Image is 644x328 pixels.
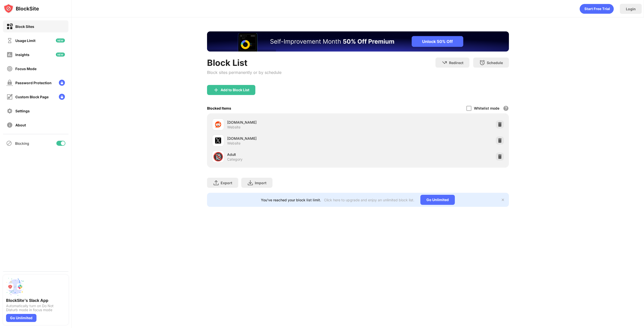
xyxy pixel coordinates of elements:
[15,81,52,85] div: Password Protection
[15,141,29,146] div: Blocking
[7,94,13,100] img: customize-block-page-off.svg
[15,38,35,43] div: Usage Limit
[207,106,231,110] div: Blocked Items
[59,94,65,100] img: lock-menu.svg
[255,181,266,185] div: Import
[227,125,240,129] div: Website
[626,7,636,11] div: Login
[221,181,232,185] div: Export
[261,198,321,202] div: You’ve reached your block list limit.
[15,95,49,99] div: Custom Block Page
[6,304,65,312] div: Automatically turn on Do Not Disturb mode in focus mode
[215,137,221,144] img: favicons
[59,80,65,86] img: lock-menu.svg
[15,123,26,127] div: About
[487,61,503,65] div: Schedule
[15,67,36,71] div: Focus Mode
[449,61,463,65] div: Redirect
[474,106,499,110] div: Whitelist mode
[6,314,36,322] div: Go Unlimited
[324,198,414,202] div: Click here to upgrade and enjoy an unlimited block list.
[420,195,455,205] div: Go Unlimited
[7,108,13,114] img: settings-off.svg
[215,121,221,127] img: favicons
[207,31,509,52] iframe: Banner
[227,136,358,141] div: [DOMAIN_NAME]
[221,88,249,92] div: Add to Block List
[7,52,13,58] img: insights-off.svg
[6,140,12,146] img: blocking-icon.svg
[15,53,29,57] div: Insights
[7,23,13,30] img: block-on.svg
[56,38,65,42] img: new-icon.svg
[227,141,240,146] div: Website
[213,152,223,162] div: 🔞
[7,80,13,86] img: password-protection-off.svg
[580,4,614,14] div: animation
[7,37,13,44] img: time-usage-off.svg
[227,152,358,157] div: Adult
[6,278,24,296] img: push-slack.svg
[207,70,281,75] div: Block sites permanently or by schedule
[15,24,34,29] div: Block Sites
[6,298,65,303] div: BlockSite's Slack App
[7,122,13,128] img: about-off.svg
[227,157,243,162] div: Category
[15,109,30,113] div: Settings
[501,198,505,202] img: x-button.svg
[207,58,281,68] div: Block List
[7,66,13,72] img: focus-off.svg
[227,120,358,125] div: [DOMAIN_NAME]
[4,4,39,14] img: logo-blocksite.svg
[56,53,65,57] img: new-icon.svg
